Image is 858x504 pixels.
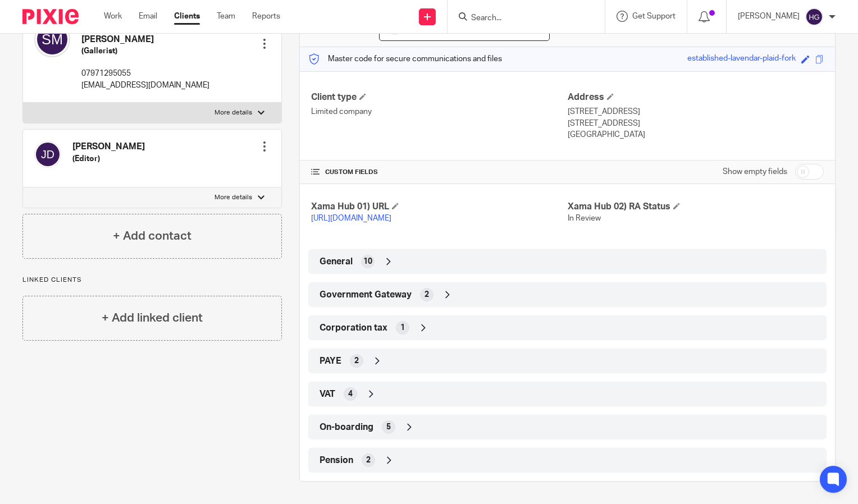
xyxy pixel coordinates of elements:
[22,276,282,285] p: Linked clients
[214,108,252,117] p: More details
[568,118,824,129] p: [STREET_ADDRESS]
[139,11,157,22] a: Email
[311,214,391,222] a: [URL][DOMAIN_NAME]
[102,309,203,327] h4: + Add linked client
[366,455,371,466] span: 2
[400,322,405,333] span: 1
[22,9,79,24] img: Pixie
[568,106,824,117] p: [STREET_ADDRESS]
[311,168,567,177] h4: CUSTOM FIELDS
[354,355,359,366] span: 2
[320,388,335,400] span: VAT
[81,80,238,91] p: [EMAIL_ADDRESS][DOMAIN_NAME]
[320,355,341,367] span: PAYE
[81,45,238,57] h5: (Gallerist)
[568,91,824,103] h4: Address
[72,141,145,153] h4: [PERSON_NAME]
[568,214,601,222] span: In Review
[568,201,824,213] h4: Xama Hub 02) RA Status
[687,53,796,66] div: established-lavendar-plaid-fork
[214,193,252,202] p: More details
[320,322,387,334] span: Corporation tax
[113,227,191,245] h4: + Add contact
[217,11,235,22] a: Team
[470,13,571,24] input: Search
[34,21,70,57] img: svg%3E
[805,8,823,26] img: svg%3E
[81,68,238,79] p: 07971295055
[386,421,391,433] span: 5
[723,166,787,177] label: Show empty fields
[320,289,412,301] span: Government Gateway
[348,388,353,400] span: 4
[363,256,372,267] span: 10
[311,91,567,103] h4: Client type
[252,11,280,22] a: Reports
[568,129,824,140] p: [GEOGRAPHIC_DATA]
[72,153,145,164] h5: (Editor)
[104,11,122,22] a: Work
[311,201,567,213] h4: Xama Hub 01) URL
[738,11,800,22] p: [PERSON_NAME]
[425,289,429,300] span: 2
[320,256,353,268] span: General
[308,53,502,65] p: Master code for secure communications and files
[34,141,61,168] img: svg%3E
[320,455,353,466] span: Pension
[174,11,200,22] a: Clients
[320,421,373,433] span: On-boarding
[311,106,567,117] p: Limited company
[632,12,676,20] span: Get Support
